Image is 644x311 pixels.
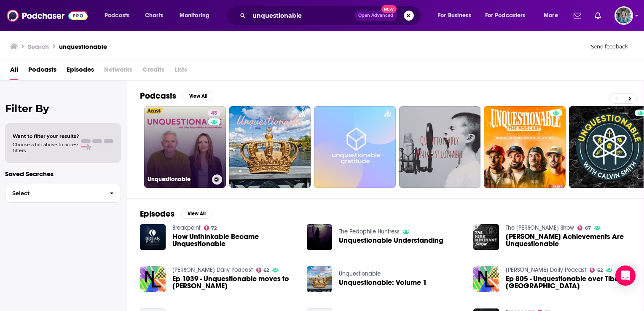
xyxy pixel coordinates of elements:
span: Podcasts [105,10,129,21]
span: For Business [438,10,471,21]
h3: Search [28,43,49,51]
button: Send feedback [588,43,631,50]
span: Choose a tab above to access filters. [13,142,79,153]
button: open menu [432,9,482,22]
button: open menu [538,9,569,22]
span: Want to filter your results? [13,133,79,139]
img: Kirk Minihane's Achievements Are Unquestionable [473,224,499,250]
span: Logged in as EllaDavidson [614,6,633,25]
button: open menu [480,9,538,22]
a: Show notifications dropdown [570,8,585,23]
a: Ep 1039 - Unquestionable moves to Hannon [172,275,297,290]
button: open menu [99,9,140,22]
span: 62 [263,268,269,272]
a: Podcasts [28,63,56,80]
span: Ep 1039 - Unquestionable moves to [PERSON_NAME] [172,275,297,290]
img: Unquestionable Understanding [307,224,333,250]
img: How Unthinkable Became Unquestionable [140,224,166,250]
a: Nick Luck Daily Podcast [506,266,586,273]
span: Networks [104,63,132,80]
a: All [10,63,18,80]
h3: Unquestionable [148,176,209,183]
div: Search podcasts, credits, & more... [234,6,429,25]
img: Unquestionable: Volume 1 [307,266,333,292]
button: View All [181,209,212,219]
a: 43 [208,110,220,116]
span: Credits [142,63,164,80]
span: Ep 805 - Unquestionable over Tiber in [GEOGRAPHIC_DATA] [506,275,630,290]
span: 62 [597,268,603,272]
a: EpisodesView All [140,209,212,219]
a: Episodes [67,63,94,80]
span: Open Advanced [358,13,393,18]
h2: Episodes [140,209,174,219]
a: Breakpoint [172,224,201,231]
span: 72 [211,226,217,230]
a: The Pedophile Huntress [339,228,400,235]
a: Show notifications dropdown [591,8,604,23]
a: The Kirk Minihane Show [506,224,574,231]
img: Ep 805 - Unquestionable over Tiber in Phoenix [473,266,499,292]
span: Monitoring [180,10,209,21]
p: Saved Searches [5,170,121,178]
a: Unquestionable: Volume 1 [339,279,427,286]
input: Search podcasts, credits, & more... [249,9,354,22]
a: How Unthinkable Became Unquestionable [172,233,297,247]
a: Unquestionable [339,270,381,277]
span: Lists [174,63,187,80]
span: Charts [145,10,163,21]
span: For Podcasters [485,10,526,21]
h2: Filter By [5,102,121,115]
h3: unquestionable [59,43,107,51]
img: User Profile [614,6,633,25]
a: Unquestionable Understanding [339,237,443,244]
a: Charts [140,9,168,22]
div: Open Intercom Messenger [615,265,636,286]
a: 62 [256,268,269,273]
span: Select [5,190,103,196]
span: More [544,10,558,21]
button: open menu [174,9,220,22]
a: PodcastsView All [140,91,213,101]
a: 67 [577,225,591,231]
button: Open AdvancedNew [354,11,397,21]
a: 72 [204,225,217,231]
a: 43Unquestionable [144,106,226,188]
button: Show profile menu [614,6,633,25]
img: Podchaser - Follow, Share and Rate Podcasts [7,8,88,24]
span: 67 [585,226,591,230]
h2: Podcasts [140,91,176,101]
span: 43 [211,109,217,118]
button: View All [183,91,213,101]
a: 62 [590,268,603,273]
span: New [381,5,397,13]
a: Kirk Minihane's Achievements Are Unquestionable [506,233,630,247]
span: [PERSON_NAME] Achievements Are Unquestionable [506,233,630,247]
a: Nick Luck Daily Podcast [172,266,253,273]
img: Ep 1039 - Unquestionable moves to Hannon [140,266,166,292]
a: Ep 805 - Unquestionable over Tiber in Phoenix [506,275,630,290]
button: Select [5,184,121,203]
